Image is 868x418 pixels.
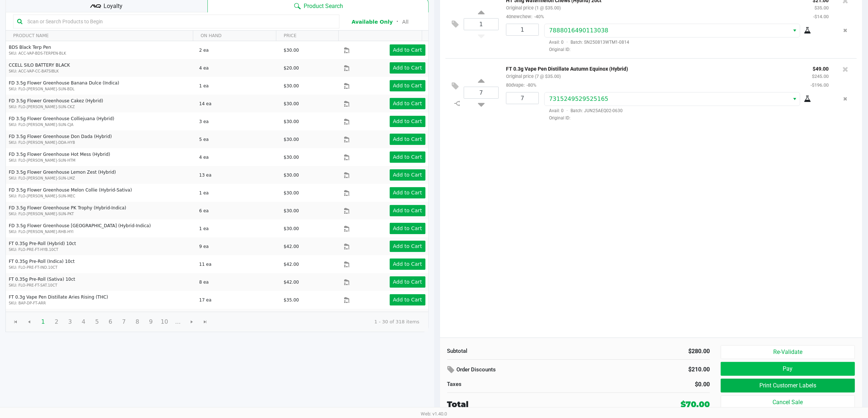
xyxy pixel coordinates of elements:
[390,98,425,109] button: Add to Cart
[393,100,422,106] app-button-loader: Add to Cart
[36,315,50,329] span: Page 1
[50,315,63,329] span: Page 2
[6,31,428,312] div: Data table
[813,14,829,19] small: -$14.00
[276,31,338,41] th: PRICE
[390,44,425,56] button: Add to Cart
[196,202,280,220] td: 6 ea
[525,82,536,88] span: -80%
[9,265,193,270] p: SKU: FLO-PRE-FT-IND.10CT
[202,319,208,325] span: Go to the last page
[9,193,193,199] p: SKU: FLO-[PERSON_NAME]-SUN-MEC
[198,315,212,329] span: Go to the last page
[284,280,299,285] span: $42.00
[564,108,571,113] span: ·
[196,220,280,237] td: 1 ea
[13,319,19,325] span: Go to the first page
[841,24,851,37] button: Remove the package from the orderLine
[390,205,425,216] button: Add to Cart
[584,380,710,389] div: $0.00
[6,202,196,220] td: FD 3.5g Flower Greenhouse PK Trophy (Hybrid-Indica)
[447,398,615,410] div: Total
[584,347,710,356] div: $280.00
[681,398,710,410] div: $70.00
[506,74,561,79] small: Original price (7 @ $35.00)
[157,315,171,329] span: Page 10
[814,5,829,11] small: $35.00
[393,172,422,178] app-button-loader: Add to Cart
[630,363,710,376] div: $210.00
[402,18,408,26] button: All
[721,345,855,359] button: Re-Validate
[6,237,196,255] td: FT 0.35g Pre-Roll (Hybrid) 10ct
[390,134,425,145] button: Add to Cart
[284,155,299,160] span: $30.00
[390,241,425,252] button: Add to Cart
[284,190,299,196] span: $30.00
[6,77,196,95] td: FD 3.5g Flower Greenhouse Banana Dulce (Indica)
[393,279,422,285] app-button-loader: Add to Cart
[284,48,299,53] span: $30.00
[6,130,196,148] td: FD 3.5g Flower Greenhouse Don Dada (Hybrid)
[9,300,193,306] p: SKU: BAP-DP-FT-ARR
[196,309,280,327] td: 9 ea
[196,77,280,95] td: 1 ea
[810,64,829,72] p: $49.00
[447,347,573,355] div: Subtotal
[6,273,196,291] td: FT 0.35g Pre-Roll (Sativa) 10ct
[506,5,561,11] small: Original price (1 @ $35.00)
[6,309,196,327] td: FT 0.3g Vape Pen Distillate Autumn Equinox (Hybrid)
[721,395,855,409] button: Cancel Sale
[6,113,196,130] td: FD 3.5g Flower Greenhouse Colliejuana (Hybrid)
[506,14,544,19] small: 40newchew:
[390,187,425,198] button: Add to Cart
[77,315,90,329] span: Page 4
[9,158,193,163] p: SKU: FLO-[PERSON_NAME]-SUN-HTM
[9,104,193,110] p: SKU: FLO-[PERSON_NAME]-SUN-CKZ
[393,190,422,196] app-button-loader: Add to Cart
[393,47,422,53] app-button-loader: Add to Cart
[393,261,422,267] app-button-loader: Add to Cart
[506,64,799,72] p: FT 0.3g Vape Pen Distillate Autumn Equinox (Hybrid)
[284,244,299,249] span: $42.00
[721,362,855,376] button: Pay
[6,148,196,166] td: FD 3.5g Flower Greenhouse Hot Mess (Hybrid)
[26,319,32,325] span: Go to the previous page
[9,247,193,252] p: SKU: FLO-PRE-FT-HYB.10CT
[841,92,851,106] button: Remove the package from the orderLine
[544,40,629,45] span: Avail: 0 Batch: SN250813WTM1-0814
[22,315,36,329] span: Go to the previous page
[810,82,829,88] small: -$196.00
[6,166,196,184] td: FD 3.5g Flower Greenhouse Lemon Zest (Hybrid)
[6,95,196,113] td: FD 3.5g Flower Greenhouse Cakez (Hybrid)
[189,319,195,325] span: Go to the next page
[6,59,196,77] td: CCELL SILO BATTERY BLACK
[393,208,422,213] app-button-loader: Add to Cart
[131,315,144,329] span: Page 8
[284,262,299,267] span: $42.00
[812,74,829,79] small: $245.00
[284,137,299,142] span: $30.00
[447,380,573,389] div: Taxes
[196,273,280,291] td: 8 ea
[9,51,193,56] p: SKU: ACC-VAP-BDS-TERPEN-BLK
[144,315,158,329] span: Page 9
[789,24,800,37] button: Select
[9,283,193,288] p: SKU: FLO-PRE-FT-SAT.10CT
[196,184,280,202] td: 1 ea
[393,297,422,303] app-button-loader: Add to Cart
[63,315,77,329] span: Page 3
[390,276,425,288] button: Add to Cart
[390,259,425,270] button: Add to Cart
[104,2,122,11] span: Loyalty
[196,59,280,77] td: 4 ea
[506,82,536,88] small: 80dvape:
[447,363,619,376] div: Order Discounts
[196,113,280,130] td: 3 ea
[196,130,280,148] td: 5 ea
[6,220,196,237] td: FD 3.5g Flower Greenhouse [GEOGRAPHIC_DATA] (Hybrid-Indica)
[544,46,829,53] span: Original ID:
[532,14,544,19] span: -40%
[196,291,280,309] td: 17 ea
[284,83,299,88] span: $30.00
